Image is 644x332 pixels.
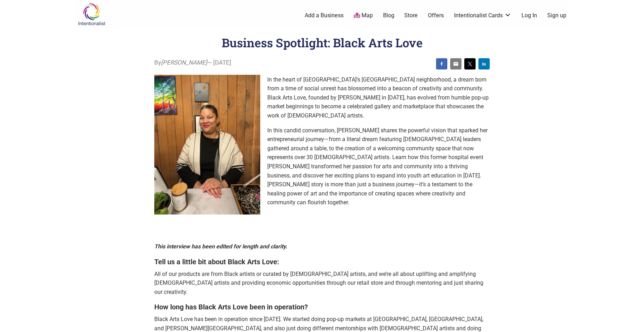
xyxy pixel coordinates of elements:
p: In the heart of [GEOGRAPHIC_DATA]’s [GEOGRAPHIC_DATA] neighborhood, a dream born from a time of s... [154,75,490,120]
a: Blog [383,12,394,19]
a: Sign up [547,12,566,19]
strong: How long has Black Arts Love been in operation? [154,303,308,311]
a: Intentionalist Cards [454,12,511,19]
strong: Tell us a little bit about Black Arts Love: [154,258,279,266]
img: linkedin sharing button [481,61,487,67]
img: facebook sharing button [439,61,445,67]
img: Intentionalist [75,3,108,26]
h1: Business Spotlight: Black Arts Love [222,35,423,50]
p: In this candid conversation, [PERSON_NAME] shares the powerful vision that sparked her entreprene... [154,126,490,207]
a: Offers [428,12,444,19]
a: Log In [521,12,537,19]
a: Add a Business [305,12,344,19]
a: Store [404,12,418,19]
em: This interview has been edited for length and clarity. [154,243,287,250]
p: All of our products are from Black artists or curated by [DEMOGRAPHIC_DATA] artists, and we’re al... [154,270,490,297]
i: [PERSON_NAME] [161,59,207,66]
img: twitter sharing button [467,61,473,67]
span: By — [DATE] [154,58,231,67]
a: Map [354,12,373,20]
img: email sharing button [453,61,459,67]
